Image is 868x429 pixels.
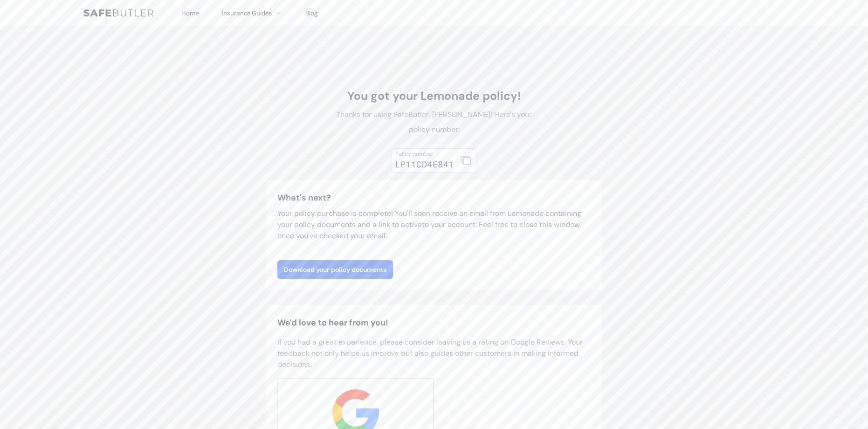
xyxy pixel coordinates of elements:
[277,337,591,370] p: If you had a great experience, please consider leaving us a rating on Google Reviews. Your feedba...
[277,316,591,329] h2: We'd love to hear from you!
[221,7,283,19] button: Insurance Guides
[395,150,454,158] div: Policy number
[277,208,591,242] p: Your policy purchase is complete! You'll soon receive an email from Lemonade containing your poli...
[277,191,591,204] h3: What's next?
[181,9,199,17] a: Home
[305,9,318,17] a: Blog
[83,9,153,17] img: SafeButler Text Logo
[330,89,538,104] h1: You got your Lemonade policy!
[330,107,538,137] p: Thanks for using SafeButler, [PERSON_NAME]! Here's your policy number:
[277,260,393,279] a: Download your policy documents
[395,158,454,171] div: LP11CD4E841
